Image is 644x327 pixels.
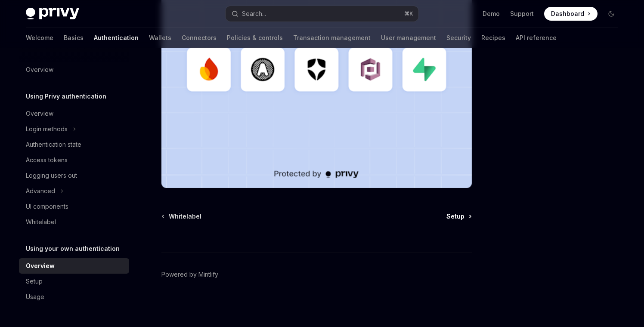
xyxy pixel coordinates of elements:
span: ⌘ K [404,10,413,17]
a: Setup [446,212,471,221]
h5: Using Privy authentication [26,91,106,102]
div: Access tokens [26,155,68,165]
a: Access tokens [19,152,129,168]
span: Dashboard [551,9,584,18]
span: Setup [446,212,464,221]
div: Whitelabel [26,217,56,227]
button: Search...⌘K [226,6,418,22]
h5: Using your own authentication [26,244,120,254]
a: Demo [483,9,500,18]
a: Basics [64,28,84,48]
a: API reference [516,28,557,48]
a: Security [446,28,471,48]
a: Logging users out [19,168,129,183]
a: User management [381,28,436,48]
div: Usage [26,292,44,302]
div: Setup [26,276,43,287]
a: Powered by Mintlify [161,270,218,279]
div: Overview [26,108,53,119]
div: Authentication state [26,139,81,150]
button: Toggle dark mode [604,7,618,21]
a: Welcome [26,28,53,48]
a: Dashboard [544,7,598,21]
a: Whitelabel [162,212,201,221]
div: Logging users out [26,170,77,181]
a: Policies & controls [227,28,283,48]
a: Authentication [94,28,139,48]
a: Transaction management [293,28,371,48]
div: Search... [242,9,266,19]
img: dark logo [26,8,79,20]
a: Setup [19,274,129,289]
a: Overview [19,258,129,274]
a: Authentication state [19,137,129,152]
span: Whitelabel [169,212,201,221]
div: Overview [26,65,53,75]
div: Overview [26,261,55,271]
a: Wallets [149,28,171,48]
a: Recipes [481,28,505,48]
a: Overview [19,106,129,121]
div: UI components [26,201,68,212]
a: Connectors [182,28,217,48]
a: UI components [19,199,129,214]
a: Usage [19,289,129,305]
div: Login methods [26,124,68,134]
div: Advanced [26,186,55,196]
a: Support [510,9,534,18]
a: Overview [19,62,129,77]
a: Whitelabel [19,214,129,230]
